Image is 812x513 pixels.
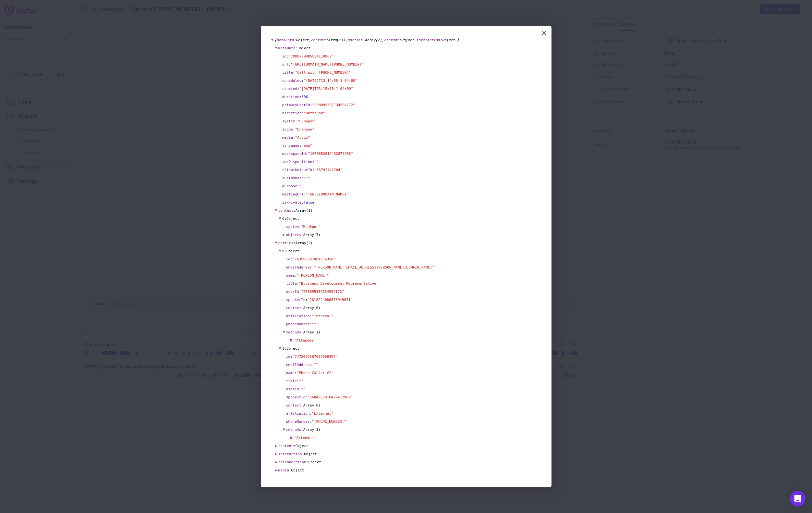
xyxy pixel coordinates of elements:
[284,346,286,351] span: :
[286,428,301,432] span: methods
[295,70,351,75] span: " Call with [PHONE_NUMBER] "
[292,338,294,343] span: :
[455,38,457,42] span: …
[276,217,284,219] span: ▶
[308,152,353,156] span: " 1660652612432879986 "
[286,371,295,375] span: name
[282,54,286,58] span: id
[286,290,299,294] span: userId
[301,306,303,310] span: :
[282,346,285,351] span: 1
[314,363,318,367] span: " "
[304,452,317,456] span: Object
[304,79,358,83] span: " [DATE]T13:14:55.1-04:00 "
[306,176,310,180] span: " "
[384,38,399,42] span: content
[299,379,303,383] span: " "
[286,322,310,326] span: phoneNumber
[297,87,299,91] span: :
[301,111,304,115] span: :
[272,47,280,49] span: ▶
[301,387,305,391] span: " "
[286,298,306,302] span: speakerId
[282,62,289,67] span: url
[286,273,295,278] span: name
[308,298,353,302] span: " 2618224086676049831 "
[286,355,290,359] span: id
[282,217,285,221] span: 0
[286,395,306,399] span: speakerId
[293,208,296,213] span: :
[292,436,294,440] span: :
[280,331,288,333] span: ▶
[282,192,304,196] span: meetingUrl
[293,135,295,140] span: :
[282,95,299,99] span: duration
[296,208,313,213] span: Array(1)
[275,450,277,458] span: ▶
[293,355,338,359] span: " 7472052587087968497 "
[286,346,299,351] span: Object
[282,119,295,123] span: system
[286,233,301,237] span: objects
[291,468,304,472] span: Object
[347,38,362,42] span: parties
[286,379,297,383] span: title
[299,282,378,286] span: " Business Development Representative "
[286,403,301,407] span: context
[274,38,459,42] span: { , , , , }
[311,38,345,42] span: :
[272,242,280,244] span: ▶
[314,160,319,164] span: " "
[308,460,321,464] span: Object
[272,209,280,211] span: ▶
[286,249,299,253] span: Object
[442,38,455,42] span: Object
[293,241,296,245] span: :
[302,452,304,456] span: :
[282,249,285,253] span: 0
[290,355,293,359] span: :
[303,428,321,432] span: Array(1)
[297,379,299,383] span: :
[295,127,314,131] span: " Unknown "
[282,168,312,172] span: clientUniqueId
[304,192,306,196] span: :
[416,38,457,42] span: :
[305,298,308,302] span: :
[282,70,293,75] span: title
[294,338,316,343] span: " Attendee "
[312,411,333,416] span: " External "
[416,38,440,42] span: interaction
[297,282,299,286] span: :
[310,322,312,326] span: :
[268,39,276,41] span: ▶
[347,38,382,42] span: :
[297,184,299,188] span: :
[301,95,308,99] span: 606
[297,46,310,50] span: Object
[299,225,301,229] span: :
[312,160,314,164] span: :
[306,460,309,464] span: :
[539,28,549,38] button: Close
[286,419,310,424] span: phoneNumber
[286,306,301,310] span: context
[286,314,310,318] span: affiliation
[290,436,292,440] span: 0
[301,79,304,83] span: :
[310,411,312,416] span: :
[295,119,297,123] span: :
[314,168,342,172] span: " 85792442704 "
[299,290,301,294] span: :
[282,144,299,148] span: language
[296,241,313,245] span: Array(2)
[278,460,306,464] span: collaboration
[310,314,312,318] span: :
[303,233,321,237] span: Array(3)
[303,306,321,310] span: Array(0)
[276,250,284,252] span: ▶
[310,419,312,424] span: :
[312,265,314,269] span: :
[312,314,333,318] span: " Internal "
